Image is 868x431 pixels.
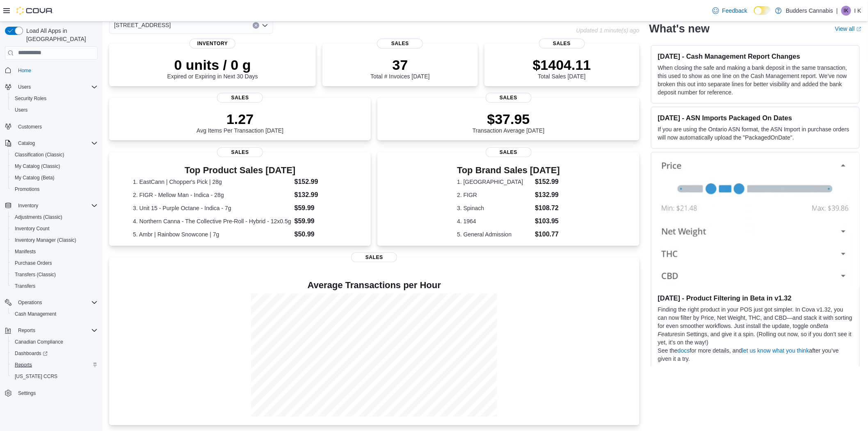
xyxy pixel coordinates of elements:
[8,359,101,371] button: Reports
[8,246,101,257] button: Manifests
[457,230,532,238] dt: 5. General Admission
[15,174,55,181] span: My Catalog (Beta)
[658,323,829,337] em: Beta Features
[11,235,98,245] span: Inventory Manager (Classic)
[114,20,171,30] span: [STREET_ADDRESS]
[8,93,101,104] button: Security Roles
[11,281,98,291] span: Transfers
[18,390,36,397] span: Settings
[836,6,838,16] p: |
[658,125,853,142] p: If you are using the Ontario ASN format, the ASN Import in purchase orders will now automatically...
[11,360,35,370] a: Reports
[16,7,53,15] img: Cova
[457,178,532,186] dt: 1. [GEOGRAPHIC_DATA]
[11,258,55,268] a: Purchase Orders
[11,281,39,291] a: Transfers
[15,350,48,357] span: Dashboards
[8,149,101,160] button: Classification (Classic)
[18,327,35,334] span: Reports
[11,184,43,194] a: Promotions
[857,27,861,32] svg: External link
[196,111,283,134] div: Avg Items Per Transaction [DATE]
[2,81,101,93] button: Users
[295,229,347,239] dd: $50.99
[11,212,98,222] span: Adjustments (Classic)
[18,84,31,90] span: Users
[11,270,59,280] a: Transfers (Classic)
[15,66,34,76] a: Home
[15,82,98,92] span: Users
[457,191,532,199] dt: 2. FIGR
[190,39,235,48] span: Inventory
[15,388,39,398] a: Settings
[15,122,45,132] a: Customers
[18,67,31,74] span: Home
[835,25,861,32] a: View allExternal link
[133,191,291,199] dt: 2. FIGR - Mellow Man - Indica - 28g
[15,298,98,307] span: Operations
[844,6,848,16] span: IK
[8,371,101,382] button: [US_STATE] CCRS
[658,64,853,96] p: When closing the safe and making a bank deposit in the same transaction, this used to show as one...
[11,173,58,183] a: My Catalog (Beta)
[649,22,710,35] h2: What's new
[473,111,545,134] div: Transaction Average [DATE]
[370,57,429,73] p: 37
[351,252,397,262] span: Sales
[576,27,640,34] p: Updated 1 minute(s) ago
[473,111,545,127] p: $37.95
[8,104,101,116] button: Users
[8,172,101,183] button: My Catalog (Beta)
[133,230,291,238] dt: 5. Ambr | Rainbow Snowcone | 7g
[295,190,347,200] dd: $132.99
[8,257,101,269] button: Purchase Orders
[15,283,35,289] span: Transfers
[15,107,27,113] span: Users
[15,339,63,345] span: Canadian Compliance
[486,93,532,103] span: Sales
[5,61,98,421] nav: Complex example
[8,348,101,359] a: Dashboards
[11,309,98,319] span: Cash Management
[253,22,259,29] button: Clear input
[11,337,66,347] a: Canadian Compliance
[11,173,98,183] span: My Catalog (Beta)
[11,212,66,222] a: Adjustments (Classic)
[11,360,98,370] span: Reports
[11,94,98,103] span: Security Roles
[486,147,532,157] span: Sales
[2,200,101,211] button: Inventory
[11,348,51,358] a: Dashboards
[15,248,36,255] span: Manifests
[295,203,347,213] dd: $59.99
[533,57,591,80] div: Total Sales [DATE]
[167,57,258,80] div: Expired or Expiring in Next 30 Days
[786,6,833,16] p: Budders Cannabis
[15,214,62,220] span: Adjustments (Classic)
[8,183,101,195] button: Promotions
[11,371,98,381] span: Washington CCRS
[658,114,853,122] h3: [DATE] - ASN Imports Packaged On Dates
[658,52,853,60] h3: [DATE] - Cash Management Report Changes
[11,105,98,115] span: Users
[658,305,853,346] p: Finding the right product in your POS just got simpler. In Cova v1.32, you can now filter by Pric...
[11,161,98,171] span: My Catalog (Classic)
[11,235,80,245] a: Inventory Manager (Classic)
[116,280,633,290] h4: Average Transactions per Hour
[15,201,98,211] span: Inventory
[8,280,101,292] button: Transfers
[18,299,42,306] span: Operations
[457,204,532,212] dt: 3. Spinach
[295,216,347,226] dd: $59.99
[133,204,291,212] dt: 3. Unit 15 - Purple Octane - Indica - 7g
[15,373,57,380] span: [US_STATE] CCRS
[15,362,32,368] span: Reports
[11,150,68,160] a: Classification (Classic)
[658,294,853,302] h3: [DATE] - Product Filtering in Beta in v1.32
[15,186,40,193] span: Promotions
[15,271,56,278] span: Transfers (Classic)
[854,6,861,16] p: I K
[15,201,41,211] button: Inventory
[535,216,560,226] dd: $103.95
